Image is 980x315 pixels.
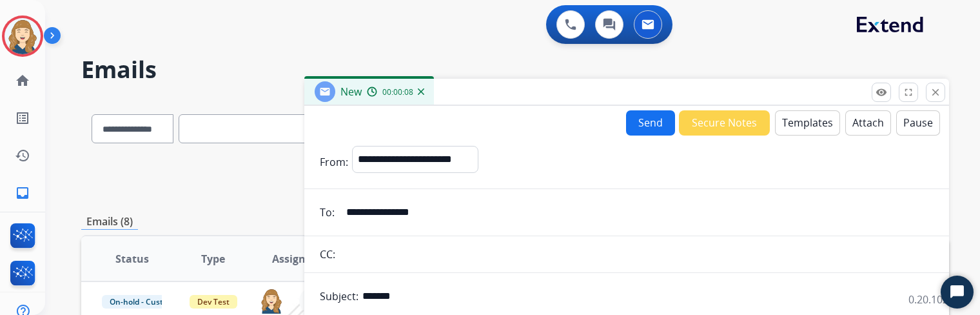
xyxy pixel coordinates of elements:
span: Dev Test [190,295,237,309]
button: Pause [896,110,940,136]
p: 0.20.1027RC [908,292,967,307]
img: agent-avatar [259,288,283,313]
img: avatar [5,18,41,54]
mat-icon: remove_red_eye [876,86,887,98]
p: Subject: [320,289,358,304]
button: Attach [845,110,891,136]
mat-icon: home [15,73,30,88]
mat-icon: history [15,148,30,163]
button: Start Chat [941,276,974,309]
p: CC: [320,247,335,262]
mat-icon: fullscreen [903,86,914,98]
p: To: [320,205,335,220]
svg: Open Chat [949,284,966,301]
span: 00:00:08 [382,87,413,97]
button: Send [626,110,675,136]
p: Emails (8) [81,214,138,230]
span: Status [115,251,149,267]
mat-icon: list_alt [15,110,30,126]
mat-icon: inbox [15,185,30,201]
button: Templates [775,110,840,136]
button: Secure Notes [679,110,770,136]
span: Assignee [272,251,317,267]
span: Type [201,251,225,267]
mat-icon: close [930,86,941,98]
h2: Emails [81,57,949,83]
span: New [340,85,362,99]
span: On-hold - Customer [102,295,190,309]
p: From: [320,154,348,170]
